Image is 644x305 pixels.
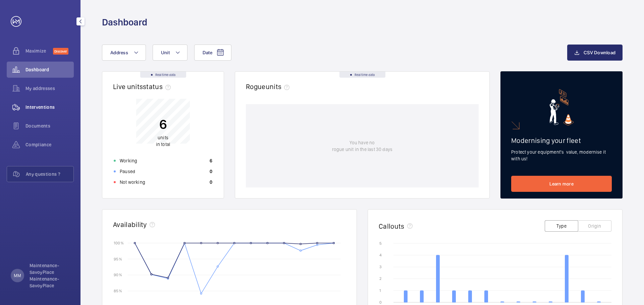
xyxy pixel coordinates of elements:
[114,289,122,293] text: 85 %
[156,134,170,148] p: in total
[143,82,173,91] span: status
[379,288,381,293] text: 1
[266,82,292,91] span: units
[113,220,147,229] h2: Availability
[161,50,170,55] span: Unit
[25,104,74,110] span: Interventions
[545,220,578,232] button: Type
[379,222,405,230] h2: Callouts
[156,116,170,133] p: 6
[511,176,612,192] a: Learn more
[25,85,74,92] span: My addresses
[102,45,146,61] button: Address
[549,89,574,126] img: marketing-card.svg
[120,179,145,185] p: Not working
[578,220,611,232] button: Origin
[210,179,212,185] p: 0
[379,241,382,246] text: 5
[30,262,70,289] p: Maintenance-SavoyPlace Maintenance-SavoyPlace
[194,45,231,61] button: Date
[246,82,292,91] h2: Rogue
[339,72,385,78] div: Real time data
[120,168,135,175] p: Paused
[25,66,74,73] span: Dashboard
[511,149,612,162] p: Protect your equipment's value, modernise it with us!
[153,45,187,61] button: Unit
[203,50,212,55] span: Date
[379,276,381,281] text: 2
[114,240,124,245] text: 100 %
[379,300,382,305] text: 0
[584,50,615,55] span: CSV Download
[113,82,173,91] h2: Live units
[210,157,212,164] p: 6
[120,157,137,164] p: Working
[102,16,147,28] h1: Dashboard
[14,272,21,279] p: MM
[332,139,392,153] p: You have no rogue unit in the last 30 days
[114,273,122,277] text: 90 %
[210,168,212,175] p: 0
[110,50,128,55] span: Address
[114,256,122,261] text: 95 %
[379,253,382,257] text: 4
[25,48,53,54] span: Maximize
[140,72,186,78] div: Real time data
[379,264,382,269] text: 3
[158,135,168,140] span: units
[26,171,73,177] span: Any questions ?
[53,48,68,55] span: Discover
[511,136,612,145] h2: Modernising your fleet
[25,141,74,148] span: Compliance
[567,45,623,61] button: CSV Download
[25,123,74,129] span: Documents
